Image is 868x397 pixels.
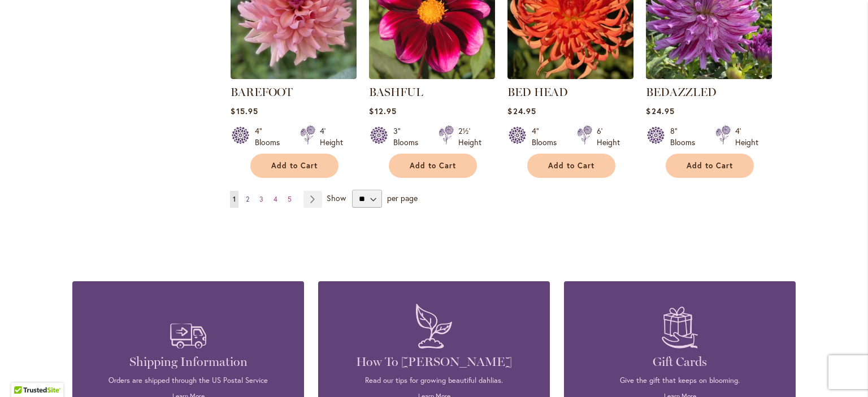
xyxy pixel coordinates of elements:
span: Show [327,193,346,203]
span: 3 [259,195,263,203]
a: BAREFOOT [231,85,293,99]
span: 1 [233,195,236,203]
div: 3" Blooms [393,125,425,148]
button: Add to Cart [389,154,477,178]
div: 4' Height [735,125,758,148]
span: $24.95 [507,106,536,116]
p: Give the gift that keeps on blooming. [581,376,779,386]
div: 4" Blooms [532,125,563,148]
iframe: Launch Accessibility Center [8,357,40,389]
a: 2 [243,191,252,208]
span: $24.95 [646,106,674,116]
div: 6' Height [597,125,620,148]
span: 4 [274,195,277,203]
a: BEDAZZLED [646,85,717,99]
span: $15.95 [231,106,258,116]
span: Add to Cart [687,161,733,171]
span: Add to Cart [410,161,456,171]
button: Add to Cart [250,154,338,178]
div: 8" Blooms [670,125,702,148]
span: $12.95 [369,106,396,116]
span: Add to Cart [548,161,594,171]
p: Orders are shipped through the US Postal Service [89,376,287,386]
div: 2½' Height [458,125,481,148]
a: BASHFUL [369,85,423,99]
a: 5 [285,191,294,208]
a: 4 [271,191,280,208]
a: Bedazzled [646,71,772,81]
a: BASHFUL [369,71,495,81]
div: 4' Height [320,125,343,148]
div: 4" Blooms [255,125,287,148]
span: per page [387,193,418,203]
h4: Gift Cards [581,354,779,370]
a: BAREFOOT [231,71,357,81]
a: BED HEAD [507,85,568,99]
span: 2 [246,195,249,203]
span: 5 [288,195,292,203]
a: BED HEAD [507,71,633,81]
span: Add to Cart [271,161,318,171]
button: Add to Cart [527,154,615,178]
button: Add to Cart [666,154,754,178]
a: 3 [257,191,266,208]
h4: How To [PERSON_NAME] [335,354,533,370]
p: Read our tips for growing beautiful dahlias. [335,376,533,386]
h4: Shipping Information [89,354,287,370]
